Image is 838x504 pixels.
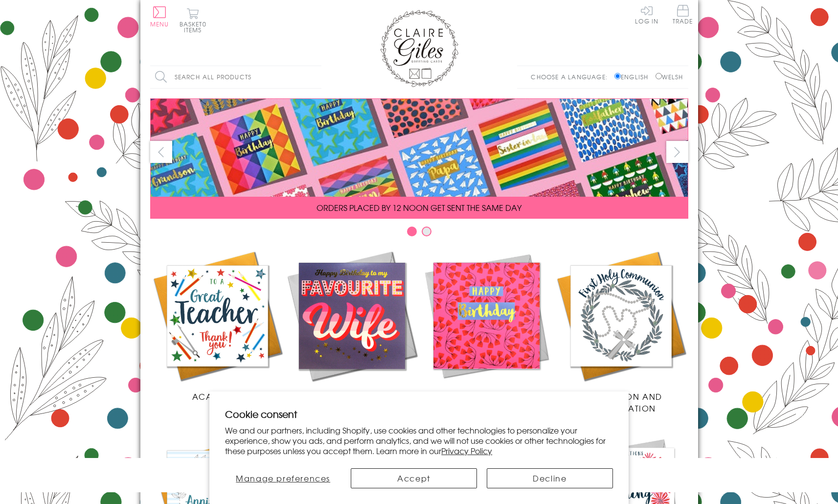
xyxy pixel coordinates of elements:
[673,5,693,26] a: Trade
[236,472,330,484] span: Manage preferences
[317,202,521,213] span: ORDERS PLACED BY 12 NOON GET SENT THE SAME DAY
[614,73,621,79] input: English
[666,141,688,163] button: next
[673,5,693,24] span: Trade
[380,10,458,87] img: Claire Giles Greetings Cards
[180,8,206,33] button: Basket0 items
[150,20,169,28] span: Menu
[150,141,172,163] button: prev
[463,390,510,402] span: Birthdays
[312,66,321,88] input: Search
[150,6,169,27] button: Menu
[656,72,683,81] label: Welsh
[351,468,477,488] button: Accept
[656,73,662,79] input: Welsh
[407,227,417,236] button: Carousel Page 1 (Current Slide)
[225,468,341,488] button: Manage preferences
[579,390,662,414] span: Communion and Confirmation
[192,390,243,402] span: Academic
[225,425,613,456] p: We and our partners, including Shopify, use cookies and other technologies to personalize your ex...
[614,72,653,81] label: English
[554,249,688,414] a: Communion and Confirmation
[319,390,384,402] span: New Releases
[635,5,658,24] a: Log In
[150,66,321,88] input: Search all products
[225,407,613,421] h2: Cookie consent
[419,249,554,402] a: Birthdays
[285,249,419,402] a: New Releases
[441,445,492,457] a: Privacy Policy
[150,226,688,241] div: Carousel Pagination
[422,227,431,236] button: Carousel Page 2
[531,72,612,81] p: Choose a language:
[184,20,206,34] span: 0 items
[487,468,613,488] button: Decline
[150,249,285,402] a: Academic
